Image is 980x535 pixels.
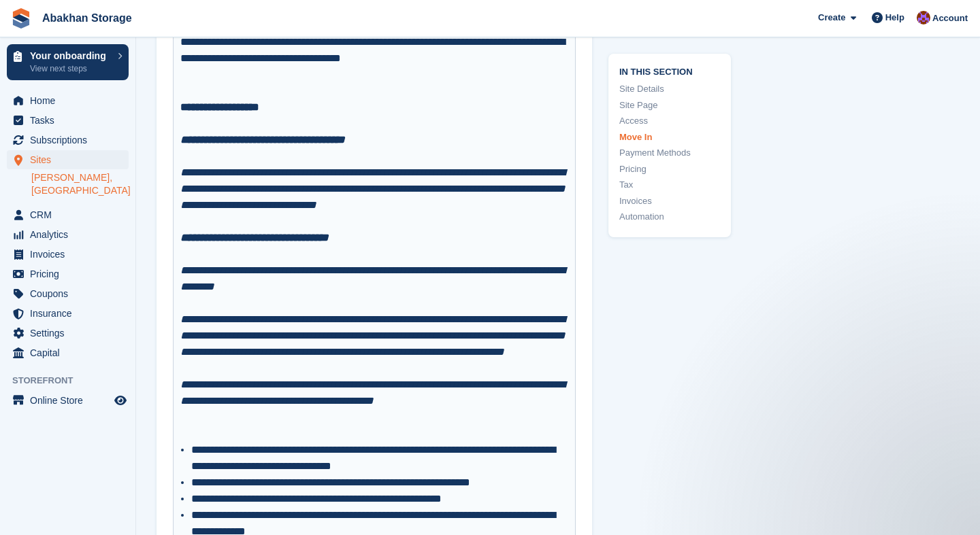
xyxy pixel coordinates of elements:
p: Your onboarding [30,51,111,61]
span: Tasks [30,111,112,130]
a: Access [619,114,720,128]
a: Invoices [619,194,720,207]
a: menu [7,284,129,303]
a: menu [7,91,129,110]
a: menu [7,131,129,150]
a: menu [7,205,129,224]
a: Move In [619,130,720,143]
a: menu [7,391,129,410]
span: Help [885,11,904,24]
a: Site Page [619,98,720,111]
span: Insurance [30,304,112,323]
span: Invoices [30,245,112,264]
span: Pricing [30,264,112,283]
span: Storefront [12,374,135,387]
span: Settings [30,324,112,343]
a: menu [7,264,129,283]
a: menu [7,111,129,130]
span: Coupons [30,284,112,303]
a: Your onboarding View next steps [7,44,129,80]
a: Abakhan Storage [37,7,137,29]
a: menu [7,245,129,264]
span: Subscriptions [30,131,112,150]
a: Pricing [619,162,720,175]
p: View next steps [30,63,111,75]
span: CRM [30,205,112,224]
span: Home [30,91,112,110]
a: menu [7,343,129,362]
span: Sites [30,150,112,169]
a: menu [7,225,129,244]
a: [PERSON_NAME], [GEOGRAPHIC_DATA] [31,171,129,197]
span: Analytics [30,225,112,244]
a: Automation [619,210,720,224]
span: In this section [619,64,720,77]
img: William Abakhan [917,11,930,24]
a: menu [7,304,129,323]
a: menu [7,324,129,343]
a: Payment Methods [619,146,720,160]
span: Create [818,11,845,24]
a: Site Details [619,82,720,96]
span: Account [932,12,968,25]
span: Online Store [30,391,112,410]
a: Preview store [112,392,129,409]
img: stora-icon-8386f47178a22dfd0bd8f6a31ec36ba5ce8667c1dd55bd0f319d3a0aa187defe.svg [11,8,31,29]
a: menu [7,150,129,169]
span: Capital [30,343,112,362]
a: Tax [619,178,720,192]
